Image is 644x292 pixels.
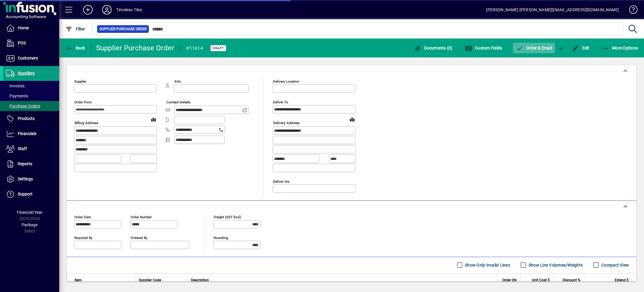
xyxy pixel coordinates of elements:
[625,1,637,20] a: Knowledge Base
[18,25,29,30] span: Home
[3,187,59,202] a: Support
[131,235,147,240] mat-label: Ordered by
[516,46,552,50] span: Order & Email
[139,277,161,283] span: Supplier Code
[3,21,59,36] a: Home
[74,79,86,84] mat-label: Supplier
[570,43,591,53] button: Edit
[78,4,97,15] button: Add
[414,46,453,50] span: Documents (0)
[191,277,209,283] span: Description
[18,116,35,121] span: Products
[97,4,116,15] button: Profile
[65,46,85,50] span: Back
[3,157,59,171] a: Reports
[6,84,25,88] span: Invoices
[572,46,590,50] span: Edit
[186,44,203,53] div: #11614
[3,172,59,187] a: Settings
[18,192,33,196] span: Support
[3,142,59,156] a: Staff
[149,115,158,124] a: View on map
[3,111,59,126] a: Products
[6,104,40,108] span: Purchase Orders
[600,43,640,53] button: More Options
[273,100,288,104] mat-label: Deliver To
[18,161,32,166] span: Reports
[3,91,59,101] a: Payments
[600,262,629,268] label: Compact View
[22,222,38,227] span: Package
[563,277,580,283] span: Discount %
[273,79,299,84] mat-label: Delivery Location
[18,131,36,136] span: Financials
[463,43,504,53] button: Custom Fields
[273,179,289,183] mat-label: Deliver via
[214,235,228,240] mat-label: Rounding
[17,210,43,215] span: Financial Year
[74,235,92,240] mat-label: Required by
[64,24,87,34] button: Filter
[3,36,59,51] a: POS
[3,51,59,66] a: Customers
[96,43,174,53] div: Supplier Purchase Order
[464,262,510,268] label: Show Only Invalid Lines
[131,215,152,219] mat-label: Order number
[347,115,357,124] a: View on map
[18,71,35,76] span: Suppliers
[3,126,59,141] a: Financials
[59,43,92,53] app-page-header-button: Back
[18,177,33,181] span: Settings
[18,41,26,45] span: POS
[602,46,638,50] span: More Options
[18,146,27,151] span: Staff
[99,26,146,32] span: Supplier Purchase Order
[3,81,59,91] a: Invoices
[18,56,38,60] span: Customers
[502,277,517,283] span: Order Qty
[75,277,82,283] span: Item
[615,277,629,283] span: Extend $
[64,43,87,53] button: Back
[6,94,28,98] span: Payments
[527,262,583,268] label: Show Line Volumes/Weights
[486,5,619,15] div: [PERSON_NAME] [PERSON_NAME][EMAIL_ADDRESS][DOMAIN_NAME]
[465,46,502,50] span: Custom Fields
[174,79,181,84] mat-label: Attn
[3,101,59,111] a: Purchase Orders
[74,215,91,219] mat-label: Order date
[213,46,224,50] span: Draft
[65,27,85,31] span: Filter
[116,5,142,15] div: Timeless Tiles
[214,215,241,219] mat-label: Freight (GST excl)
[413,43,454,53] button: Documents (0)
[513,43,555,53] button: Order & Email
[532,277,550,283] span: Unit Cost $
[74,100,92,104] mat-label: Order from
